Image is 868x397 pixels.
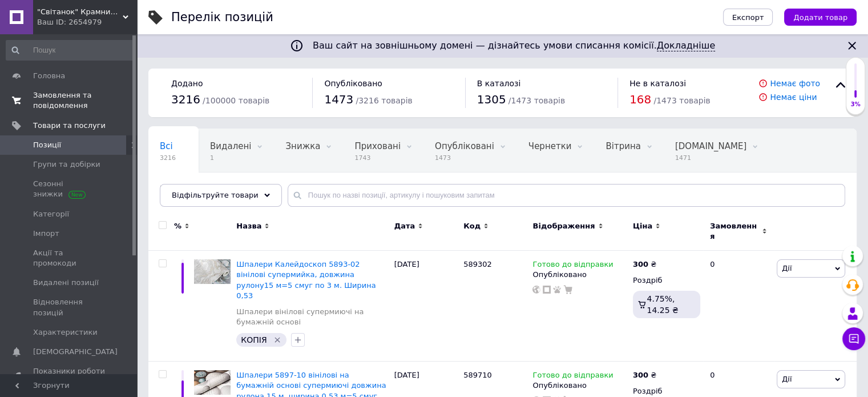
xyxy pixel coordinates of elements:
span: 589710 [463,371,492,379]
span: 589302 [463,260,492,268]
span: Знижка [285,141,320,151]
button: Додати товар [784,9,857,26]
span: 1473 [435,154,494,162]
span: Не в каталозі [629,79,686,88]
span: Код [463,221,481,231]
a: Немає фото [770,79,820,88]
span: Видалені позиції [33,278,99,288]
span: Дії [782,264,792,272]
div: ₴ [633,370,656,380]
a: Немає ціни [770,93,817,102]
span: 1473 [324,93,353,106]
span: Відфільтруйте товари [172,191,259,199]
span: Готово до відправки [532,371,613,383]
span: / 1473 товарів [508,96,565,105]
span: / 100000 товарів [203,96,269,105]
span: Замовлення та повідомлення [33,90,106,111]
span: Приховані [354,141,401,151]
span: В наявності [160,185,212,195]
span: Опубліковано [324,79,382,88]
div: Роздріб [633,275,700,286]
span: 3216 [171,93,200,106]
span: Чернетки [528,141,572,151]
button: Чат з покупцем [842,327,865,350]
span: Сезонні знижки [33,179,106,199]
div: Опубліковано [532,270,627,280]
span: Готово до відправки [532,260,613,272]
div: Ваш ID: 2654979 [37,17,137,27]
div: 3% [846,101,865,109]
span: Дата [394,221,415,231]
a: Шпалери вінілові супермиючі на бумажній основі [236,307,388,327]
span: Відображення [532,221,595,231]
span: Додати товар [793,13,847,22]
span: Категорії [33,209,69,219]
span: Відновлення позицій [33,297,106,318]
img: Обои Калейдоскоп 5893-02 виниловые супермойка, длина рулона15 м=5 полос по 3 м .Ширина 0,53 [194,259,231,283]
div: Роздріб [633,386,700,396]
span: Характеристики [33,327,98,338]
span: Опубліковані [435,141,494,151]
div: Опубліковано [532,380,627,391]
span: Акції та промокоди [33,248,106,268]
span: 1305 [477,93,506,106]
span: Замовлення [710,221,759,242]
div: 0 [703,251,774,362]
span: Ціна [633,221,652,231]
span: 3216 [160,154,176,162]
b: 300 [633,260,648,268]
input: Пошук [6,40,135,61]
span: [DOMAIN_NAME] [675,141,746,151]
span: В каталозі [477,79,521,88]
span: Додано [171,79,203,88]
a: Шпалери Калейдоскоп 5893-02 вінілові супермийка, довжина рулону15 м=5 смуг по 3 м. Ширина 0,53 [236,260,376,300]
span: Дії [782,375,792,383]
button: Експорт [723,9,773,26]
svg: Закрити [845,39,859,53]
span: 1 [210,154,251,162]
span: Видалені [210,141,251,151]
span: Групи та добірки [33,159,100,170]
span: Товари та послуги [33,121,106,131]
span: "Світанок" Крамниця шпалер [37,7,123,17]
span: % [174,221,181,231]
span: Імпорт [33,228,59,239]
span: / 3216 товарів [356,96,412,105]
input: Пошук по назві позиції, артикулу і пошуковим запитам [288,184,845,207]
span: Всі [160,141,173,151]
div: Перелік позицій [171,11,273,23]
span: Назва [236,221,261,231]
div: ₴ [633,259,656,270]
span: [DEMOGRAPHIC_DATA] [33,347,118,357]
span: 168 [629,93,651,106]
div: [DATE] [391,251,461,362]
svg: Видалити мітку [273,335,282,344]
span: Головна [33,71,65,81]
span: / 1473 товарів [653,96,710,105]
span: 1471 [675,154,746,162]
span: 1743 [354,154,401,162]
span: Показники роботи компанії [33,366,106,387]
span: Вітрина [605,141,640,151]
span: Позиції [33,140,61,150]
b: 300 [633,371,648,379]
span: КОПІЯ [241,335,267,344]
img: Обои 5897-10 виниловые на бумажной основе супермойка длина рулона 15 м,ширина 0.53м=5 полос по 3 ... [194,370,231,394]
span: Експорт [732,13,764,22]
a: Докладніше [657,40,715,51]
span: Ваш сайт на зовнішньому домені — дізнайтесь умови списання комісії. [313,40,715,51]
span: 4.75%, 14.25 ₴ [647,294,678,315]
